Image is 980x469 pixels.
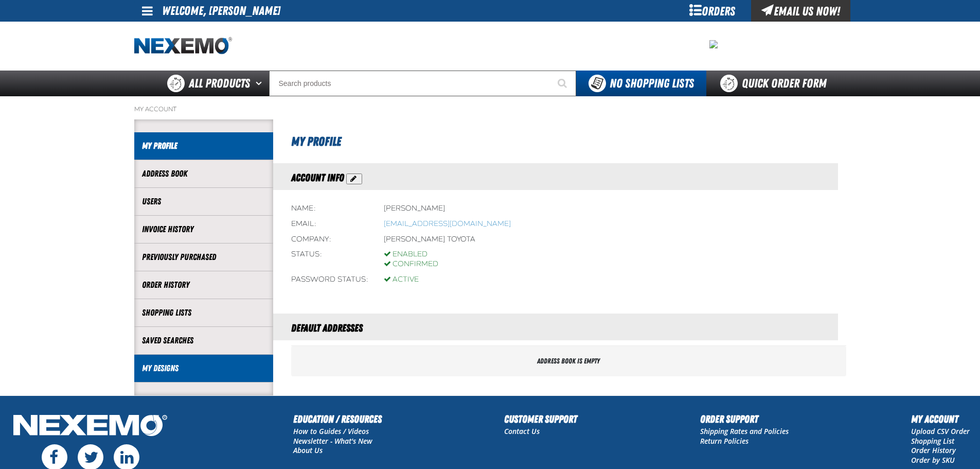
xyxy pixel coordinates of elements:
div: Name [291,204,368,214]
div: Address book is empty [291,346,846,376]
div: [PERSON_NAME] [384,204,445,214]
a: My Account [134,105,176,113]
a: My Designs [142,362,265,374]
a: Invoice History [142,223,265,235]
div: Active [384,275,419,285]
span: No Shopping Lists [610,76,694,91]
a: Shipping Rates and Policies [700,426,789,436]
button: Open All Products pages [252,71,269,96]
h2: Education / Resources [293,411,382,427]
span: All Products [189,74,250,93]
button: You do not have available Shopping Lists. Open to Create a New List [576,71,706,96]
a: Saved Searches [142,335,265,346]
a: Users [142,196,265,207]
a: Newsletter - What's New [293,436,372,446]
div: Password status [291,275,368,285]
a: Quick Order Form [706,71,846,96]
a: Return Policies [700,436,749,446]
div: Status [291,250,368,269]
div: [PERSON_NAME] Toyota [384,235,475,245]
span: Account Info [291,171,344,184]
a: Opens a default email client to write an email to vtoreceptionist@vtaig.com [384,219,511,228]
img: Nexemo logo [134,37,232,55]
button: Action Edit Account Information [346,173,362,184]
a: My Profile [142,140,265,152]
a: Order History [911,445,956,455]
a: Upload CSV Order [911,426,970,436]
h2: Customer Support [504,411,577,427]
a: Contact Us [504,426,540,436]
div: Company [291,235,368,245]
a: Order by SKU [911,455,955,465]
button: Start Searching [550,71,576,96]
a: Shopping Lists [142,307,265,319]
div: Enabled [384,250,438,259]
a: Shopping List [911,436,954,446]
a: Home [134,37,232,55]
img: Nexemo Logo [10,411,170,442]
a: Previously Purchased [142,251,265,263]
h2: Order Support [700,411,789,427]
a: Address Book [142,168,265,180]
nav: Breadcrumbs [134,105,846,113]
div: Email [291,219,368,229]
a: About Us [293,445,323,455]
h2: My Account [911,411,970,427]
img: 2478c7e4e0811ca5ea97a8c95d68d55a.jpeg [709,40,718,48]
div: Confirmed [384,259,438,269]
span: My Profile [291,134,341,149]
span: Default Addresses [291,322,363,334]
a: Order History [142,279,265,291]
bdo: [EMAIL_ADDRESS][DOMAIN_NAME] [384,219,511,228]
input: Search [269,71,576,96]
a: How to Guides / Videos [293,426,369,436]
